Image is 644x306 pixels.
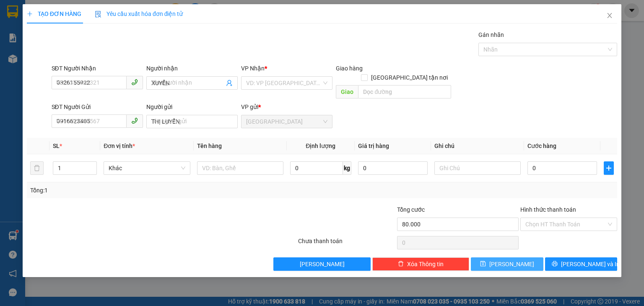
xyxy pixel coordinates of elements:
span: SL [53,143,60,149]
span: kg [343,161,351,175]
div: Người nhận [146,64,238,73]
input: Ghi Chú [434,161,521,175]
span: Giá trị hàng [358,143,389,149]
span: Sài Gòn [246,115,327,128]
button: save[PERSON_NAME] [471,257,543,271]
span: printer [552,261,558,267]
label: Gán nhãn [478,31,504,38]
th: Ghi chú [431,138,524,154]
button: plus [604,161,614,175]
div: Chưa thanh toán [297,236,396,251]
span: Định lượng [306,143,335,149]
div: VP gửi [241,102,332,112]
span: user-add [226,80,233,86]
div: Người gửi [146,102,238,112]
span: plus [604,165,613,171]
div: SĐT Người Gửi [52,102,143,112]
span: Xóa Thông tin [407,259,444,269]
button: deleteXóa Thông tin [372,257,469,271]
span: Đơn vị tính [104,143,135,149]
span: delete [398,261,404,267]
span: TẠO ĐƠN HÀNG [27,10,81,17]
span: Yêu cầu xuất hóa đơn điện tử [95,10,183,17]
label: Hình thức thanh toán [520,206,576,213]
span: [PERSON_NAME] và In [561,259,620,269]
img: icon [95,11,101,18]
span: save [480,261,486,267]
span: Tổng cước [397,206,425,213]
div: Tổng: 1 [30,186,249,195]
span: phone [131,117,138,124]
span: Giao [336,85,358,99]
button: delete [30,161,44,175]
button: [PERSON_NAME] [273,257,370,271]
input: VD: Bàn, Ghế [197,161,283,175]
span: Cước hàng [527,143,556,149]
span: close [606,12,613,19]
span: [PERSON_NAME] [489,259,534,269]
div: SĐT Người Nhận [52,64,143,73]
span: VP Nhận [241,65,265,72]
span: phone [131,79,138,86]
button: Close [598,4,621,28]
span: Giao hàng [336,65,363,72]
span: [GEOGRAPHIC_DATA] tận nơi [368,73,451,82]
span: plus [27,11,33,17]
input: Dọc đường [358,85,451,99]
button: printer[PERSON_NAME] và In [545,257,618,271]
span: Khác [109,162,185,174]
span: [PERSON_NAME] [300,259,345,269]
span: Tên hàng [197,143,222,149]
input: 0 [358,161,428,175]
